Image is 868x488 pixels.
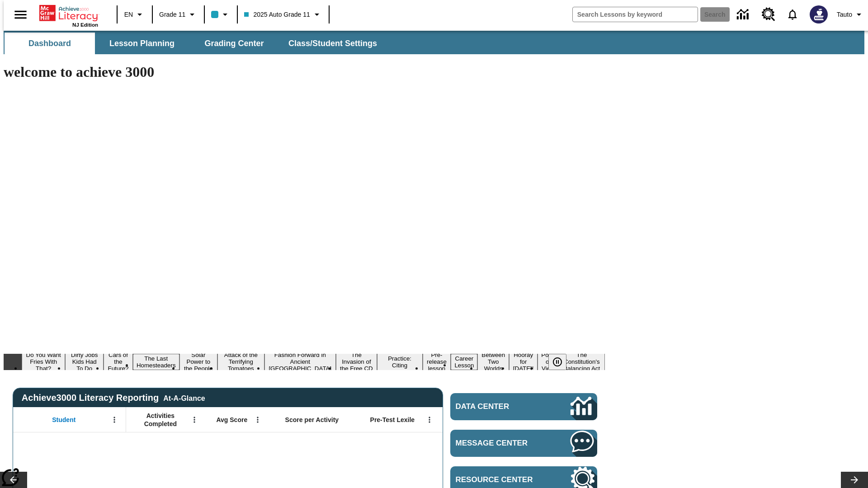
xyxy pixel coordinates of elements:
[104,350,133,373] button: Slide 3 Cars of the Future?
[456,402,540,411] span: Data Center
[241,6,325,23] button: Class: 2025 Auto Grade 11, Select your class
[131,412,190,428] span: Activities Completed
[72,22,98,28] span: NJ Edition
[285,416,339,424] span: Score per Activity
[217,350,264,373] button: Slide 6 Attack of the Terrifying Tomatoes
[39,4,98,22] a: Home
[133,354,179,370] button: Slide 4 The Last Homesteaders
[28,38,71,49] span: Dashboard
[573,7,698,22] input: search field
[548,354,576,370] div: Pause
[97,33,187,54] button: Lesson Planning
[244,10,310,19] span: 2025 Auto Grade 11
[108,413,121,427] button: Open Menu
[39,3,98,28] div: Home
[156,6,201,23] button: Grade: Grade 11, Select a grade
[124,10,133,19] span: EN
[804,3,833,26] button: Select a new avatar
[208,6,234,23] button: Class color is light blue. Change class color
[52,416,75,424] span: Student
[189,33,279,54] button: Grading Center
[22,350,65,373] button: Slide 1 Do You Want Fries With That?
[450,430,597,457] a: Message Center
[216,416,247,424] span: Avg Score
[251,413,264,427] button: Open Menu
[451,354,477,370] button: Slide 11 Career Lesson
[370,416,415,424] span: Pre-Test Lexile
[477,350,509,373] button: Slide 12 Between Two Worlds
[4,64,605,80] h1: welcome to achieve 3000
[7,1,34,28] button: Open side menu
[281,33,384,54] button: Class/Student Settings
[264,350,336,373] button: Slide 7 Fashion Forward in Ancient Rome
[423,413,436,427] button: Open Menu
[423,350,451,373] button: Slide 10 Pre-release lesson
[204,38,264,49] span: Grading Center
[538,350,558,373] button: Slide 14 Point of View
[179,350,218,373] button: Slide 5 Solar Power to the People
[456,439,543,448] span: Message Center
[756,2,781,27] a: Resource Center, Will open in new tab
[65,350,104,373] button: Slide 2 Dirty Jobs Kids Had To Do
[450,393,597,420] a: Data Center
[120,6,149,23] button: Language: EN, Select a language
[837,10,852,19] span: Tauto
[781,3,804,26] a: Notifications
[548,354,566,370] button: Pause
[377,347,423,377] button: Slide 9 Mixed Practice: Citing Evidence
[731,2,756,27] a: Data Center
[559,350,605,373] button: Slide 15 The Constitution's Balancing Act
[5,33,95,54] button: Dashboard
[810,5,828,23] img: Avatar
[22,393,205,403] span: Achieve3000 Literacy Reporting
[456,475,543,484] span: Resource Center
[833,6,868,23] button: Profile/Settings
[4,31,864,54] div: SubNavbar
[841,472,868,488] button: Lesson carousel, Next
[188,413,201,427] button: Open Menu
[336,350,377,373] button: Slide 8 The Invasion of the Free CD
[159,10,185,19] span: Grade 11
[509,350,538,373] button: Slide 13 Hooray for Constitution Day!
[288,38,377,49] span: Class/Student Settings
[109,38,175,49] span: Lesson Planning
[163,393,205,403] div: At-A-Glance
[4,33,385,54] div: SubNavbar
